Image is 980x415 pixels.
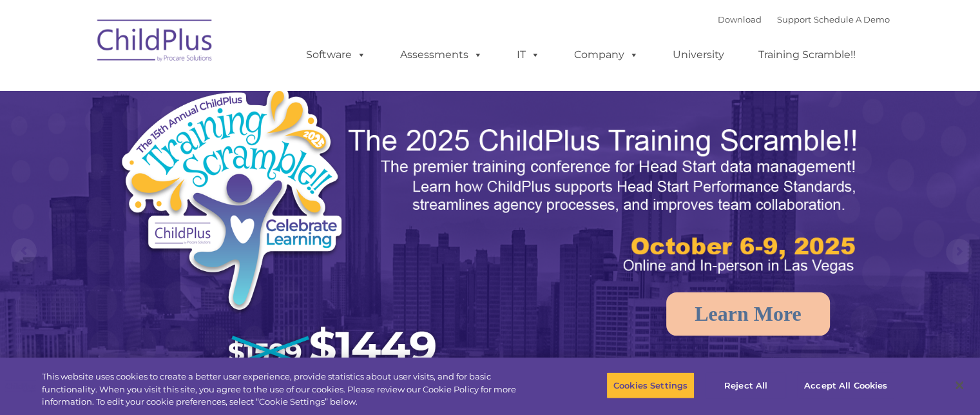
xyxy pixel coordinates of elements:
span: Last name [179,85,218,95]
button: Cookies Settings [606,372,695,399]
div: This website uses cookies to create a better user experience, provide statistics about user visit... [42,370,539,409]
a: Support [777,14,811,25]
a: Download [718,14,762,25]
a: Learn More [666,292,830,336]
span: Phone number [179,138,234,148]
a: Training Scramble!! [745,42,869,68]
a: Software [293,42,379,68]
a: Assessments [387,42,495,68]
a: IT [504,42,553,68]
button: Reject All [706,372,786,399]
font: | [718,14,890,25]
a: Schedule A Demo [814,14,890,25]
img: ChildPlus by Procare Solutions [91,10,220,75]
a: University [660,42,737,68]
a: Company [561,42,651,68]
button: Close [945,371,974,400]
button: Accept All Cookies [797,372,894,399]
